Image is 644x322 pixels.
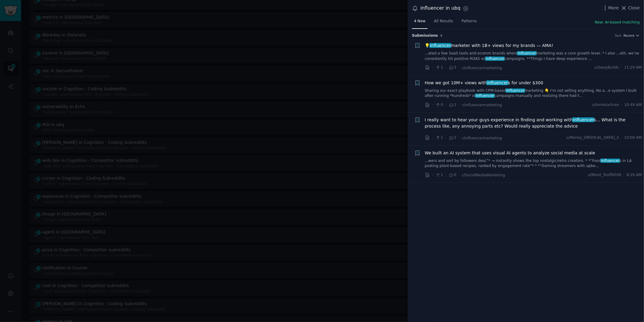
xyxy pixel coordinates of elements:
[462,66,502,70] span: r/influencermarketing
[517,51,537,55] span: influencer
[592,102,619,108] span: u/tomasartuso
[627,172,642,178] span: 8:29 AM
[602,5,619,11] button: More
[595,20,640,25] button: New: AI-based matching
[462,173,505,177] span: r/SocialMediaMarketing
[628,5,640,11] span: Close
[588,172,621,178] span: u/Moist_Stuff4509
[440,34,442,37] span: 4
[621,65,622,70] span: ·
[624,33,634,38] span: Recent
[459,172,460,178] span: ·
[425,80,543,86] a: How we got 10M+ views withinfluencers for under $300
[449,135,456,141] span: 2
[432,135,433,141] span: ·
[624,33,640,38] button: Recent
[432,172,433,178] span: ·
[485,57,505,61] span: influencer
[462,136,502,140] span: r/influencermarketing
[621,102,622,108] span: ·
[445,102,447,108] span: ·
[432,17,455,29] a: All Results
[594,65,619,70] span: u/SwayBuilds
[608,5,619,11] span: More
[449,172,456,178] span: 0
[624,102,642,108] span: 10:49 AM
[425,117,642,129] a: I really want to hear your guys experience in finding and working withinfluencers... What is the ...
[445,172,447,178] span: ·
[425,150,595,156] a: We built an AI system that uses visual AI agents to analyze social media at scale
[435,172,443,178] span: 1
[412,33,438,39] span: Submission s
[462,103,502,107] span: r/influencermarketing
[435,65,443,70] span: 1
[566,135,619,141] span: u/Money_[MEDICAL_DATA]_2
[449,65,456,70] span: 3
[621,5,640,11] button: Close
[435,135,443,141] span: 1
[429,43,452,48] span: influencer
[615,33,622,38] div: Sort
[445,65,447,71] span: ·
[432,65,433,71] span: ·
[462,19,477,24] span: Patterns
[425,88,642,99] a: Sharing our exact playbook with CPM-basedinfluencermarketing 👇 I’m not selling anything. No a...e...
[624,135,642,141] span: 10:00 AM
[624,65,642,70] span: 11:29 AM
[459,102,460,108] span: ·
[425,42,553,49] span: 💡 marketer with 1B+ views for my brands — AMA!
[425,117,642,129] span: I really want to hear your guys experience in finding and working with s... What is the process l...
[475,94,495,98] span: influencer
[459,135,460,141] span: ·
[412,17,428,29] a: 4 New
[445,135,447,141] span: ·
[601,159,620,163] span: influencer
[425,158,642,169] a: ...wers and sort by followers desc”* → instantly shows the top nostalgic/retro creators. * *“Food...
[425,42,553,49] a: 💡influencermarketer with 1B+ views for my brands — AMA!
[425,80,543,86] span: How we got 10M+ views with s for under $300
[486,80,509,85] span: influencer
[435,102,443,108] span: 0
[420,5,460,12] div: influencer in ubq
[432,102,433,108] span: ·
[425,51,642,61] a: ...ated a few SaaS tools and ecomm brands whereinfluencermarketing was a core growth lever. * I a...
[572,117,595,122] span: influencer
[434,19,453,24] span: All Results
[459,65,460,71] span: ·
[624,172,625,178] span: ·
[506,88,525,93] span: influencer
[449,102,456,108] span: 2
[414,19,426,24] span: 4 New
[460,17,479,29] a: Patterns
[621,135,622,141] span: ·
